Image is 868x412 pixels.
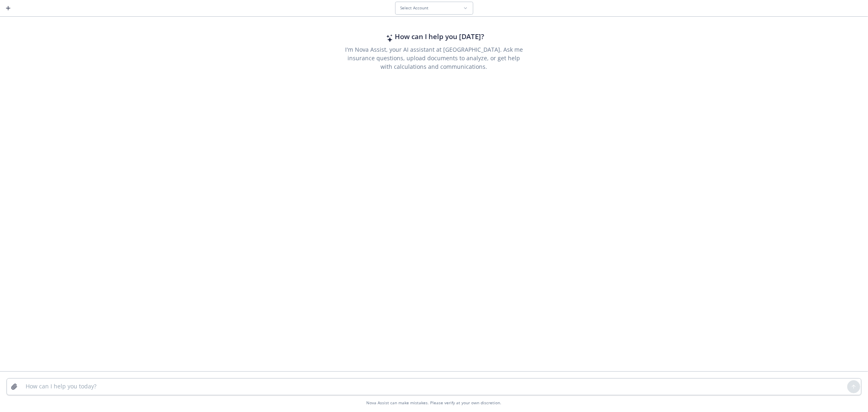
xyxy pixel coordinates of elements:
[343,45,525,71] p: I'm Nova Assist, your AI assistant at [GEOGRAPHIC_DATA]. Ask me insurance questions, upload docum...
[395,31,485,42] h2: How can I help you [DATE]?
[2,2,15,15] button: Create a new chat
[7,400,861,405] div: Nova Assist can make mistakes. Please verify at your own discretion.
[400,5,429,11] span: Select Account
[395,2,473,15] button: Select Account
